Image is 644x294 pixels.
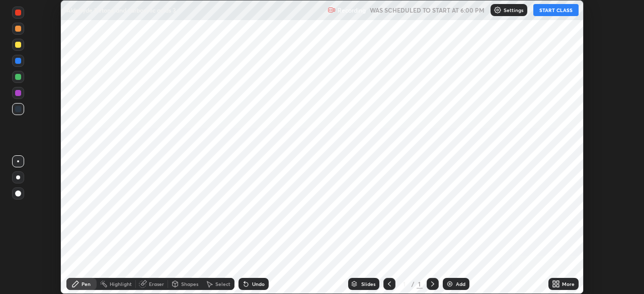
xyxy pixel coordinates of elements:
div: Pen [82,281,91,286]
div: Add [456,281,465,286]
img: class-settings-icons [494,6,502,14]
p: Recording [338,7,366,14]
div: 1 [399,281,410,287]
img: add-slide-button [446,280,454,288]
button: START CLASS [533,4,579,16]
div: Eraser [149,281,164,286]
div: / [412,281,415,287]
h5: WAS SCHEDULED TO START AT 6:00 PM [370,6,485,15]
div: Undo [252,281,265,286]
div: 1 [417,279,423,288]
p: Aldehyde Ketone and carboxylic acids 3 [66,6,176,14]
div: Highlight [110,281,132,286]
div: Slides [361,281,375,286]
img: recording.375f2c34.svg [328,6,336,14]
p: Settings [504,8,523,13]
div: Select [215,281,230,286]
div: More [562,281,575,286]
div: Shapes [181,281,198,286]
